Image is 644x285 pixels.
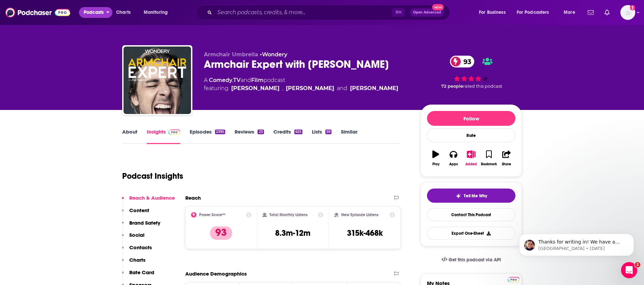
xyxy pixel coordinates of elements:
a: Film [251,77,264,83]
div: 59 [325,130,331,134]
span: Monitoring [144,8,168,17]
button: open menu [559,7,584,18]
a: Wondery [262,51,287,58]
span: featuring [204,84,398,92]
span: , [282,84,283,92]
img: Podchaser Pro [508,277,519,282]
button: Charts [122,257,145,269]
p: Reach & Audience [129,195,175,201]
h3: 8.3m-12m [275,228,311,238]
button: Follow [427,111,515,126]
svg: Add a profile image [630,5,635,10]
iframe: Intercom live chat [621,262,637,278]
a: Pro website [508,276,519,282]
div: Play [432,162,439,166]
span: More [564,8,575,17]
span: For Podcasters [517,8,549,17]
button: Contacts [122,244,152,257]
button: Rate Card [122,269,154,282]
button: Reach & Audience [122,195,175,207]
h2: Total Monthly Listens [269,212,307,217]
div: Added [465,162,477,166]
button: open menu [79,7,112,18]
a: Reviews23 [235,129,264,144]
span: Armchair Umbrella [204,51,258,58]
button: open menu [139,7,177,18]
a: TV [233,77,241,83]
h2: New Episode Listens [341,212,378,217]
span: Get this podcast via API [449,257,501,263]
a: Contact This Podcast [427,208,515,221]
button: Show profile menu [620,5,635,20]
p: Rate Card [129,269,154,276]
button: Open AdvancedNew [410,8,444,17]
p: Content [129,207,149,213]
h2: Reach [185,195,201,201]
span: • [260,51,287,58]
div: Bookmark [481,162,497,166]
a: Credits625 [273,129,302,144]
a: Comedy [209,77,232,83]
span: 72 people [441,84,463,89]
span: For Business [479,8,506,17]
input: Search podcasts, credits, & more... [215,7,392,18]
div: [PERSON_NAME] [350,84,398,92]
button: open menu [512,7,559,18]
span: 2 [635,262,640,267]
div: 625 [294,130,302,134]
a: Armchair Expert with Dax Shepard [124,47,191,114]
button: tell me why sparkleTell Me Why [427,189,515,203]
h2: Audience Demographics [185,270,247,277]
div: 23 [258,130,264,134]
a: Episodes2395 [190,129,225,144]
button: Social [122,232,144,244]
p: Social [129,232,144,238]
button: Content [122,207,149,220]
span: ⌘ K [392,8,405,17]
button: Share [498,146,515,170]
a: About [122,129,137,144]
p: 93 [210,226,232,240]
div: 93 72 peoplerated this podcast [421,51,522,93]
div: Search podcasts, credits, & more... [203,5,456,20]
span: and [337,84,347,92]
div: A podcast [204,76,398,92]
h2: Power Score™ [199,212,225,217]
a: Show notifications dropdown [602,7,612,18]
img: tell me why sparkle [456,193,461,199]
img: Podchaser - Follow, Share and Rate Podcasts [5,6,70,19]
span: Tell Me Why [464,193,487,199]
button: Brand Safety [122,220,160,232]
a: InsightsPodchaser Pro [147,129,180,144]
p: Brand Safety [129,220,160,226]
a: Show notifications dropdown [585,7,596,18]
button: Apps [445,146,462,170]
a: 93 [450,56,475,67]
a: Dax Shepard [231,84,279,92]
span: , [232,77,233,83]
a: Lists59 [312,129,331,144]
div: 2395 [215,130,225,134]
h1: Podcast Insights [122,171,183,181]
img: User Profile [620,5,635,20]
span: Podcasts [84,8,104,17]
p: Contacts [129,244,152,251]
span: 93 [457,56,475,67]
iframe: Intercom notifications message [509,220,644,267]
a: Charts [112,7,135,18]
span: and [241,77,251,83]
div: Share [502,162,511,166]
div: Rate [427,129,515,142]
button: Export One-Sheet [427,227,515,240]
a: Monica Padman [286,84,334,92]
button: Bookmark [480,146,498,170]
button: Added [462,146,480,170]
span: Open Advanced [413,11,441,14]
span: rated this podcast [463,84,502,89]
div: Apps [449,162,458,166]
